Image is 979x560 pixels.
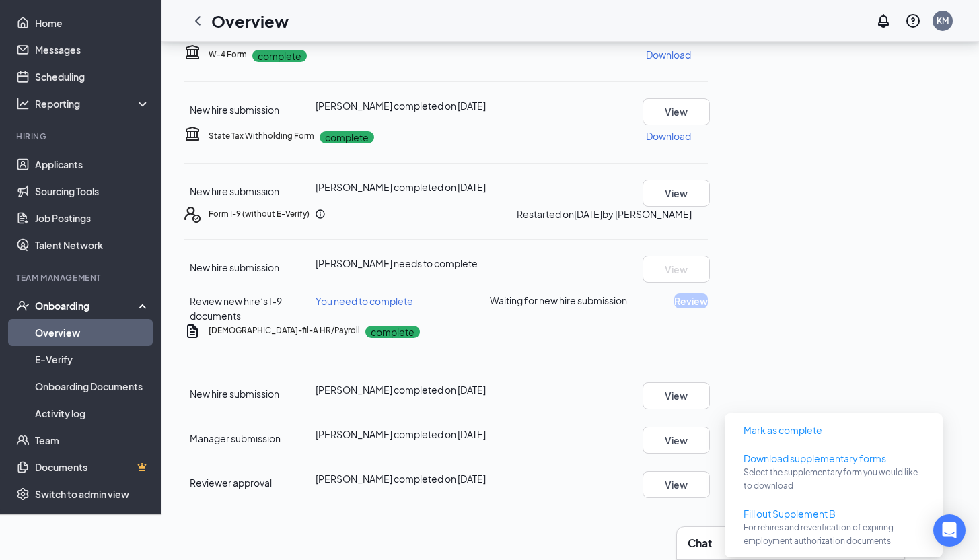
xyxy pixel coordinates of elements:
a: Talent Network [35,232,150,258]
h5: W-4 Form [209,48,247,61]
a: Overview [35,319,150,346]
span: Manager submission [190,432,281,444]
span: Review new hire’s I-9 documents [190,295,282,322]
svg: FormI9EVerifyIcon [184,207,201,223]
span: [PERSON_NAME] completed on [DATE] [316,428,486,440]
span: [PERSON_NAME] needs to complete [316,257,478,269]
span: [PERSON_NAME] completed on [DATE] [316,181,486,193]
span: New hire submission [190,185,279,197]
button: View [643,471,710,498]
span: Reviewer approval [190,477,272,489]
svg: Info [315,209,326,219]
p: Restarted on [DATE] by [PERSON_NAME] [517,207,692,221]
span: [PERSON_NAME] completed on [DATE] [316,100,486,112]
span: New hire submission [190,388,279,400]
h5: Form I-9 (without E-Verify) [209,208,310,220]
span: Mark as complete [744,423,822,438]
a: Scheduling [35,63,150,90]
span: [PERSON_NAME] completed on [DATE] [316,473,486,485]
svg: Notifications [875,13,892,29]
h5: State Tax Withholding Form [209,130,314,142]
h3: Chat [688,536,712,551]
button: View [643,98,710,125]
p: Select the supplementary form you would like to download [744,466,924,493]
a: E-Verify [35,346,150,373]
div: KM [937,15,949,26]
svg: QuestionInfo [905,13,921,29]
button: Fill out Supplement BFor rehires and reverification of expiring employment authorization documents [733,503,935,551]
a: Sourcing Tools [35,178,150,205]
button: View [643,382,710,409]
span: Fill out Supplement B [744,506,836,521]
p: complete [252,50,307,62]
a: Team [35,427,150,454]
h5: [DEMOGRAPHIC_DATA]-fil-A HR/Payroll [209,324,360,337]
svg: Analysis [16,97,30,110]
svg: ChevronLeft [190,13,206,29]
span: For rehires and reverification of expiring employment authorization documents [744,521,924,548]
a: Sign Work Permit Information For Minors with Acknowledgement.pdf [190,1,309,42]
div: Onboarding [35,299,139,312]
svg: Document [184,323,201,339]
a: Activity log [35,400,150,427]
div: Open Intercom Messenger [933,514,966,547]
a: Onboarding Documents [35,373,150,400]
button: Download supplementary formsSelect the supplementary form you would like to download [733,448,935,496]
button: Mark as complete [733,419,833,441]
span: You need to complete [316,295,413,307]
div: Team Management [16,272,147,283]
svg: TaxGovernmentIcon [184,44,201,60]
p: complete [365,326,420,338]
p: complete [320,131,374,143]
svg: UserCheck [16,299,30,312]
button: Download [645,125,692,147]
div: Hiring [16,131,147,142]
p: Download [646,48,691,61]
span: [PERSON_NAME] completed on [DATE] [316,384,486,396]
button: Review [674,293,708,308]
a: Applicants [35,151,150,178]
button: View [643,180,710,207]
button: View [643,427,710,454]
a: Job Postings [35,205,150,232]
a: Messages [35,36,150,63]
div: Switch to admin view [35,487,129,500]
a: DocumentsCrown [35,454,150,481]
h1: Overview [211,9,289,32]
button: View [643,256,710,283]
a: Home [35,9,150,36]
span: New hire submission [190,104,279,116]
svg: Settings [16,487,30,500]
svg: TaxGovernmentIcon [184,125,201,141]
button: Download [645,44,692,65]
div: Reporting [35,97,151,110]
span: Waiting for new hire submission [490,293,627,307]
span: Download supplementary forms [744,451,886,466]
span: New hire submission [190,261,279,273]
p: Download [646,129,691,143]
